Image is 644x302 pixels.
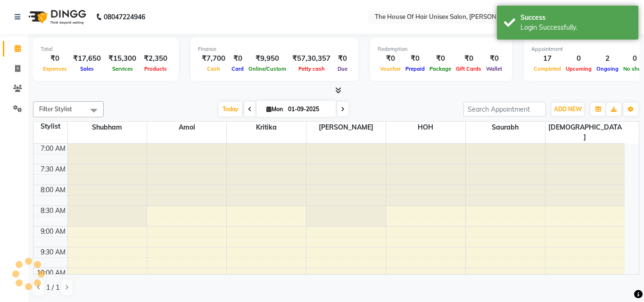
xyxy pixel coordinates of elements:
span: [PERSON_NAME] [306,122,386,133]
span: 1 / 1 [46,283,59,293]
div: Finance [198,45,351,53]
div: 7:00 AM [39,144,67,154]
span: ADD NEW [554,106,582,113]
span: Kritika [227,122,306,133]
input: 2025-09-01 [285,102,332,116]
span: Saurabh [466,122,545,133]
div: 7:30 AM [39,164,67,174]
span: Filter Stylist [39,105,72,113]
span: Today [219,102,242,116]
div: ₹0 [229,53,246,64]
b: 08047224946 [104,4,145,30]
span: Gift Cards [454,65,484,72]
span: Ongoing [594,65,621,72]
div: 8:00 AM [39,185,67,195]
span: Due [335,65,350,72]
span: Shubham [68,122,147,133]
div: ₹9,950 [246,53,289,64]
span: Products [142,65,169,72]
div: ₹2,350 [140,53,171,64]
div: 8:30 AM [39,206,67,216]
div: 0 [563,53,594,64]
span: Upcoming [563,65,594,72]
span: Card [229,65,246,72]
div: Total [41,45,171,53]
span: Online/Custom [246,65,289,72]
div: ₹0 [403,53,427,64]
div: ₹0 [378,53,403,64]
div: ₹7,700 [198,53,229,64]
span: Sales [78,65,96,72]
span: Voucher [378,65,403,72]
span: HOH [386,122,465,133]
span: Wallet [484,65,504,72]
div: ₹15,300 [105,53,140,64]
div: ₹0 [334,53,351,64]
div: Stylist [33,122,67,131]
span: Completed [531,65,563,72]
div: 2 [594,53,621,64]
input: Search Appointment [463,102,546,116]
span: Package [427,65,454,72]
div: 9:30 AM [39,247,67,257]
span: [DEMOGRAPHIC_DATA] [545,122,625,143]
div: Redemption [378,45,504,53]
div: ₹0 [484,53,504,64]
span: Services [110,65,135,72]
div: ₹0 [41,53,69,64]
div: ₹57,30,357 [289,53,334,64]
div: 9:00 AM [39,227,67,237]
span: Mon [264,106,285,113]
span: Prepaid [403,65,427,72]
span: Petty cash [296,65,327,72]
span: Cash [205,65,223,72]
button: ADD NEW [552,103,584,116]
div: ₹0 [427,53,454,64]
div: 10:00 AM [35,268,67,278]
div: Success [520,13,631,23]
div: ₹17,650 [69,53,105,64]
div: 17 [531,53,563,64]
span: Amol [147,122,226,133]
div: Login Successfully. [520,23,631,33]
div: ₹0 [454,53,484,64]
img: logo [24,4,89,30]
span: Expenses [41,65,69,72]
